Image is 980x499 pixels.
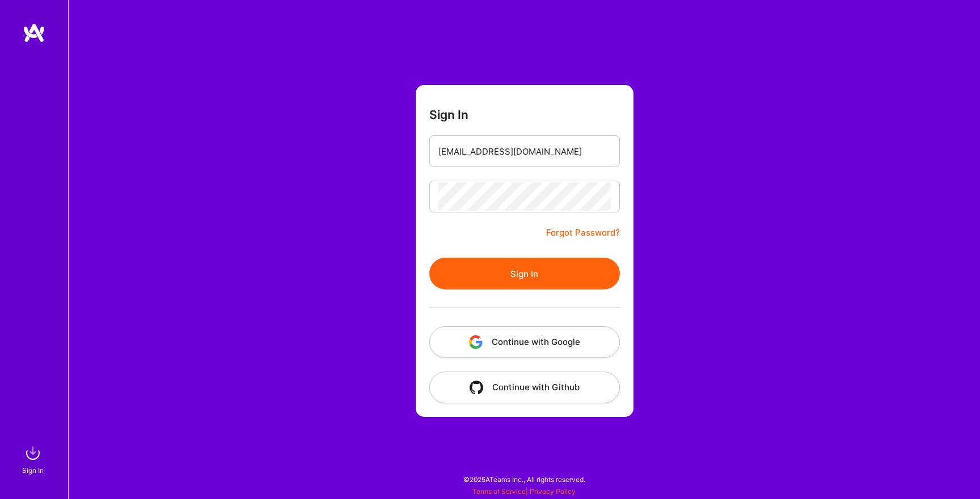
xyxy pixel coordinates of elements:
[429,326,620,358] button: Continue with Google
[472,487,526,496] a: Terms of Service
[429,372,620,403] button: Continue with Github
[438,137,611,166] input: Email...
[469,335,483,349] img: icon
[472,487,576,496] span: |
[23,23,45,43] img: logo
[68,465,980,493] div: © 2025 ATeams Inc., All rights reserved.
[22,464,44,476] div: Sign In
[22,442,44,464] img: sign in
[470,381,483,394] img: icon
[429,108,468,122] h3: Sign In
[429,258,620,289] button: Sign In
[24,442,44,476] a: sign inSign In
[530,487,576,496] a: Privacy Policy
[546,226,620,240] a: Forgot Password?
